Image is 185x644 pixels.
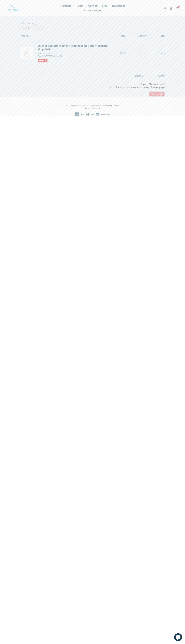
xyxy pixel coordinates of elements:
a: Remove [38,59,48,63]
b: Have a Discount code? [141,83,165,86]
a: Contact [87,3,100,8]
div: Size: 24″ × 36″ Paper: CG [PERSON_NAME] [38,51,118,58]
th: Total [151,30,165,41]
a: Chinese Character Semantic Components Poster 1 (English, Simplified) [38,44,108,51]
a: Resources [111,3,127,8]
th: Quantity [133,30,151,41]
input: Check out [149,91,165,97]
span: $29.99 [145,74,165,77]
inbox-online-store-chat: Shopify online store chat [173,633,183,642]
th: Product [20,30,120,41]
a: Outlier Linguistics [72,104,86,107]
a: Course Login [83,8,102,13]
a: Blog [101,3,110,8]
div: $29.99 [120,52,133,55]
span: Subtotal [135,74,144,77]
th: Price [120,30,133,41]
a: Products [58,3,74,8]
img: Outlier Linguistics [7,4,20,12]
input: Search [163,5,170,11]
small: © 2025, [66,104,89,107]
img: Chinese Character Semantic Components Poster 1 (English, Simplified) - 24″ × 36″ / CG Matt [20,47,33,59]
a: 1 [176,5,179,11]
p: [STREET_ADDRESS] [20,107,165,109]
p: Click "Check Out" and enter your code on the next page! [20,83,165,89]
div: Select Currency: [13,22,172,97]
a: Secure checkout powered by Shopify [90,104,119,107]
span: 1 [178,6,180,8]
div: $29.99 [151,52,165,55]
a: Team [75,3,86,8]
